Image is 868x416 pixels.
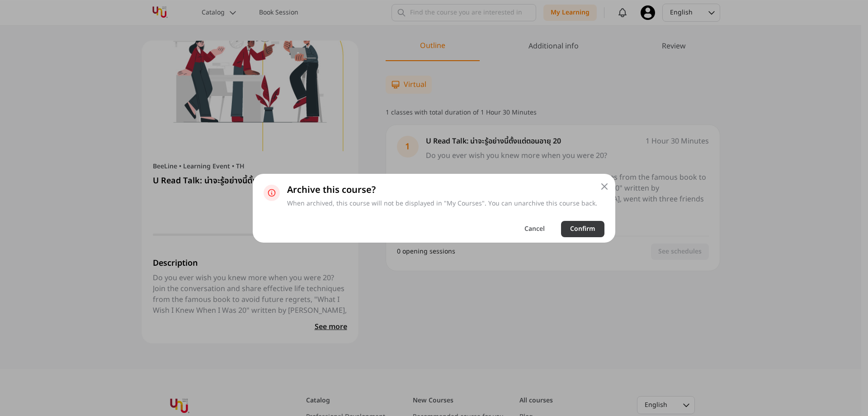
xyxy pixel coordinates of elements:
button: Confirm [561,221,604,237]
div: When archived, this course will not be displayed in "My Courses". You can unarchive this course b... [287,199,597,208]
p: Confirm [570,225,595,234]
button: Cancel [515,221,554,237]
p: Cancel [524,225,545,234]
div: Archive this course? [287,185,597,196]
